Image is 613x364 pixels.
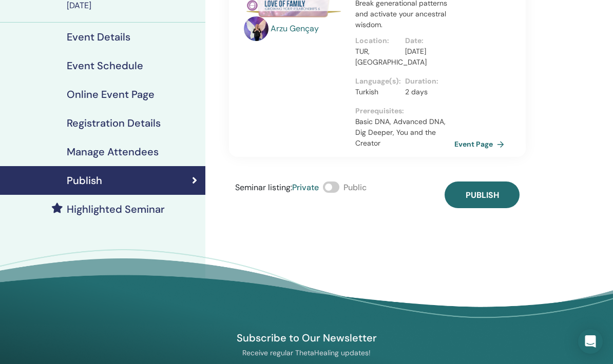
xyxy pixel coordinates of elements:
[67,146,159,158] h4: Manage Attendees
[292,182,319,193] span: Private
[454,136,508,152] a: Event Page
[405,46,449,57] p: [DATE]
[343,182,367,193] span: Public
[355,35,399,46] p: Location :
[67,117,161,129] h4: Registration Details
[355,116,454,149] p: Basic DNA, Advanced DNA, Dig Deeper, You and the Creator
[355,87,399,97] p: Turkish
[355,106,454,116] p: Prerequisites :
[67,31,130,43] h4: Event Details
[405,87,449,97] p: 2 days
[67,203,165,215] h4: Highlighted Seminar
[67,59,143,72] h4: Event Schedule
[445,181,520,208] button: Publish
[466,190,499,200] span: Publish
[188,348,425,357] p: Receive regular ThetaHealing updates!
[188,331,425,345] h4: Subscribe to Our Newsletter
[355,46,399,68] p: TUR, [GEOGRAPHIC_DATA]
[355,76,399,87] p: Language(s) :
[271,23,345,35] a: Arzu Gençay
[67,174,102,187] h4: Publish
[578,329,603,354] div: Open Intercom Messenger
[244,16,269,41] img: default.jpg
[405,35,449,46] p: Date :
[405,76,449,87] p: Duration :
[67,88,155,100] h4: Online Event Page
[235,182,292,193] span: Seminar listing :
